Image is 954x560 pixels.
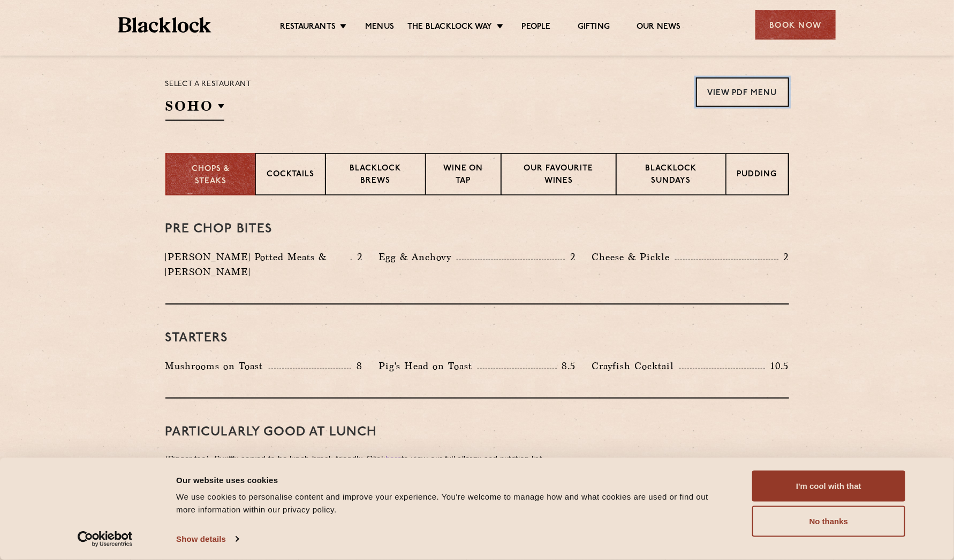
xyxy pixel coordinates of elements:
p: Select a restaurant [165,77,252,91]
a: People [522,22,551,34]
p: [PERSON_NAME] Potted Meats & [PERSON_NAME] [165,250,351,279]
p: 8.5 [557,359,576,373]
p: 2 [352,250,362,264]
p: Egg & Anchovy [378,250,457,265]
a: View PDF Menu [696,77,789,107]
p: Our favourite wines [512,163,605,188]
p: Blacklock Sundays [627,163,714,188]
div: Our website uses cookies [176,473,728,486]
p: 10.5 [765,359,789,373]
p: Chops & Steaks [177,164,244,188]
p: Pudding [737,169,777,182]
p: 2 [778,250,789,264]
p: 8 [351,359,362,373]
p: (Dinner too). Swiftly served to be lunch-break-friendly. Click to view our full allergy and nutri... [165,453,789,468]
h3: Pre Chop Bites [165,222,789,236]
button: I'm cool with that [752,471,905,502]
a: Our News [637,22,681,34]
a: The Blacklock Way [407,22,492,34]
h2: SOHO [165,97,224,121]
div: Book Now [755,10,836,40]
p: Cheese & Pickle [592,250,675,265]
p: 2 [565,250,576,264]
button: No thanks [752,506,905,537]
a: Show details [176,531,238,547]
a: Menus [365,22,394,34]
p: Crayfish Cocktail [592,359,679,374]
h3: Starters [165,331,789,345]
a: Restaurants [280,22,336,34]
a: Gifting [578,22,610,34]
p: Mushrooms on Toast [165,359,269,374]
img: BL_Textured_Logo-footer-cropped.svg [118,17,211,33]
p: Wine on Tap [437,163,489,188]
div: We use cookies to personalise content and improve your experience. You're welcome to manage how a... [176,491,728,516]
h3: PARTICULARLY GOOD AT LUNCH [165,425,789,439]
p: Cocktails [267,169,314,182]
a: Usercentrics Cookiebot - opens in a new window [58,531,152,547]
a: here [385,456,402,464]
p: Blacklock Brews [337,163,415,188]
p: Pig's Head on Toast [378,359,478,374]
